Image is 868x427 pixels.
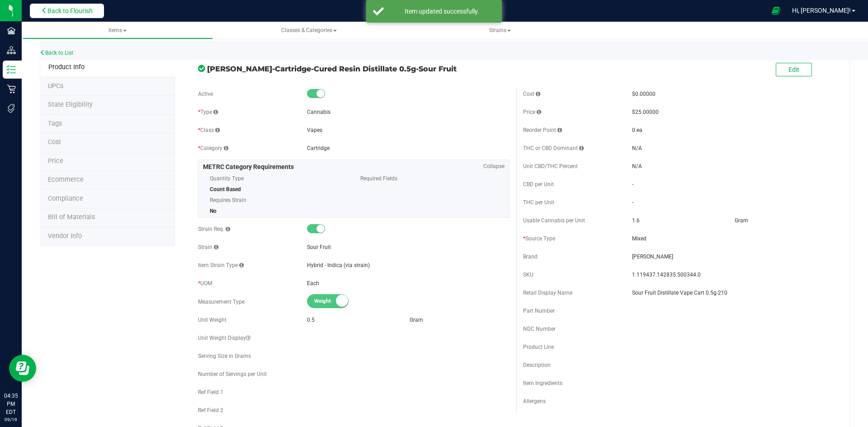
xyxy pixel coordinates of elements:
[48,157,63,165] span: Price
[523,272,533,278] span: SKU
[788,66,799,73] span: Edit
[198,64,205,73] span: In Sync
[198,109,218,115] span: Type
[7,84,16,94] inline-svg: Retail
[4,416,18,423] p: 09/19
[523,145,584,151] span: THC or CBD Dominant
[203,163,294,170] span: METRC Category Requirements
[48,120,62,127] span: Tag
[7,65,16,74] inline-svg: Inventory
[198,299,245,305] span: Measurement Type
[389,7,495,16] div: Item updated successfully.
[30,4,104,18] button: Back to Flourish
[47,7,93,14] span: Back to Flourish
[48,176,84,183] span: Ecommerce
[307,262,370,268] span: Hybrid - Indica (via strain)
[483,162,505,170] span: Collapse
[198,280,212,286] span: UOM
[632,145,642,151] span: N/A
[314,295,355,308] span: Weight
[632,163,642,169] span: N/A
[198,335,250,341] span: Unit Weight Display
[7,46,16,55] inline-svg: Distribution
[48,82,63,90] span: Tag
[489,27,511,33] span: Strains
[307,127,322,133] span: Vapes
[360,172,498,185] span: Required Fields
[632,289,835,297] span: Sour Fruit Distillate Vape Cart 0.5g-210
[198,244,218,250] span: Strain
[7,26,16,35] inline-svg: Facilities
[632,235,835,243] span: Mixed
[523,290,572,296] span: Retail Display Name
[523,326,556,332] span: NDC Number
[198,91,213,97] span: Active
[523,253,538,260] span: Brand
[48,232,82,240] span: Vendor Info
[198,407,223,413] span: Ref Field 2
[198,371,267,377] span: Number of Servings per Unit
[523,380,562,386] span: Item Ingredients
[281,27,337,33] span: Classes & Categories
[632,271,835,279] span: 1.119437.142835.500344.0
[307,317,315,323] span: 0.5
[48,101,93,108] span: Tag
[792,7,851,14] span: Hi, [PERSON_NAME]!
[210,186,241,192] span: Count Based
[198,262,244,268] span: Item Strain Type
[632,199,633,206] span: -
[4,392,18,416] p: 04:35 PM EDT
[246,335,250,341] i: Custom display text for unit weight (e.g., '1.25 g', '1 gram (0.035 oz)', '1 cookie (10mg THC)')
[210,208,217,214] span: No
[523,91,540,97] span: Cost
[523,235,555,242] span: Source Type
[523,398,546,404] span: Allergens
[307,244,331,250] span: Sour Fruit
[198,389,223,395] span: Ref Field 1
[523,362,551,368] span: Description
[523,127,562,133] span: Reorder Point
[632,127,642,133] span: 0 ea
[198,353,251,359] span: Serving Size in Grams
[198,127,220,133] span: Class
[198,226,230,232] span: Strain Req.
[632,253,835,261] span: [PERSON_NAME]
[632,91,656,97] span: $0.00000
[776,63,812,76] button: Edit
[108,27,127,33] span: Items
[632,181,633,188] span: -
[523,181,554,188] span: CBD per Unit
[766,2,786,19] span: Open Ecommerce Menu
[632,217,640,224] span: 1.6
[523,163,578,169] span: Unit CBD/THC Percent
[523,109,541,115] span: Price
[40,50,73,56] a: Back to List
[48,195,83,202] span: Compliance
[198,317,226,323] span: Unit Weight
[210,172,347,185] span: Quantity Type
[632,109,659,115] span: $25.00000
[9,355,36,382] iframe: Resource center
[523,308,555,314] span: Part Number
[48,63,85,71] span: Product Info
[307,280,319,286] span: Each
[523,217,585,224] span: Usable Cannabis per Unit
[523,199,554,206] span: THC per Unit
[207,63,509,74] span: [PERSON_NAME]-Cartridge-Cured Resin Distillate 0.5g-Sour Fruit
[307,109,330,115] span: Cannabis
[210,193,347,207] span: Requires Strain
[735,217,748,224] span: Gram
[7,104,16,113] inline-svg: Tags
[410,317,423,323] span: Gram
[307,145,330,151] span: Cartridge
[48,138,61,146] span: Cost
[48,213,95,221] span: Bill of Materials
[198,145,228,151] span: Category
[523,344,554,350] span: Product Line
